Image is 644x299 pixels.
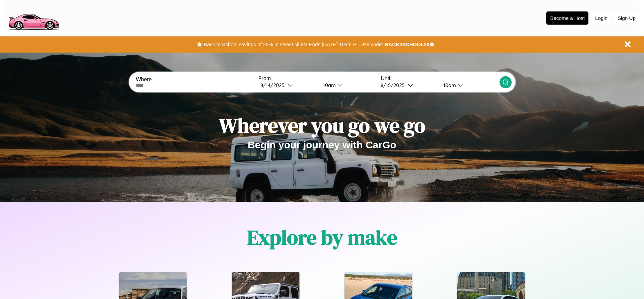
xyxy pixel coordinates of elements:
button: Back to School savings of 20% in select cities! Ends [DATE] 10am PT.Use code: [202,40,385,49]
button: 10am [318,82,377,89]
b: BACK2SCHOOL20 [385,41,429,47]
button: Login [592,12,611,24]
button: Sign Up [614,12,639,24]
button: 10am [438,82,499,89]
img: logo [5,3,62,32]
label: Until [381,76,499,82]
label: Where [136,77,254,83]
div: 8 / 14 / 2025 [260,82,288,88]
div: 10am [440,82,458,88]
h1: Explore by make [247,223,397,251]
button: Become a Host [546,11,588,25]
button: 8/14/2025 [258,82,318,89]
div: 10am [320,82,337,88]
div: 8 / 15 / 2025 [381,82,408,88]
label: From [258,76,377,82]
